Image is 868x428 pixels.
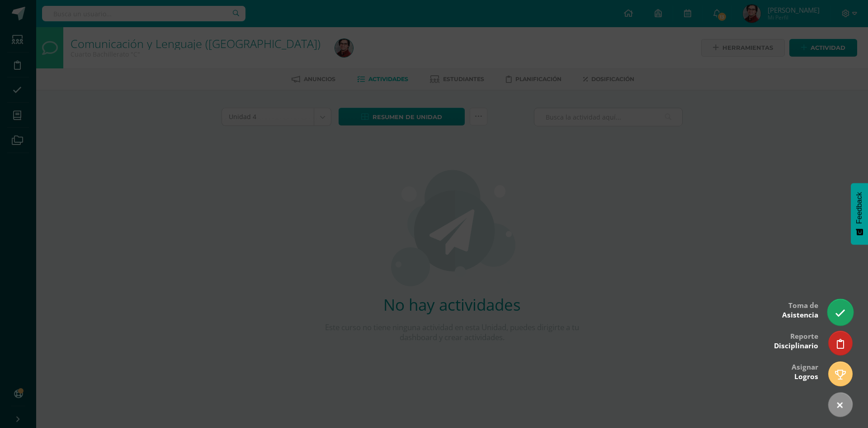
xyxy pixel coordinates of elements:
[855,192,863,224] span: Feedback
[782,295,818,324] div: Toma de
[774,341,818,351] span: Disciplinario
[851,183,868,245] button: Feedback - Mostrar encuesta
[794,372,818,381] span: Logros
[792,356,818,386] div: Asignar
[774,326,818,355] div: Reporte
[782,310,818,320] span: Asistencia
